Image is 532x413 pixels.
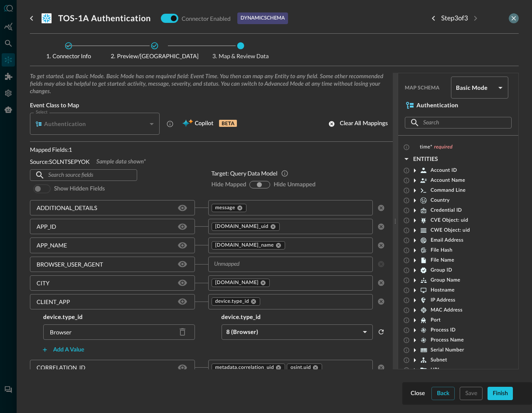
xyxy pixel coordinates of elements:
span: To get started, use Basic Mode. Basic Mode has one required field: Event Time. You then can map a... [30,73,393,95]
span: Connector Info [33,53,104,59]
span: Group Name [431,277,461,284]
div: show-all [249,181,270,188]
svg: Snowflake [42,13,52,23]
button: clear selected values [376,297,386,307]
span: metadata.correlation_uid [215,364,274,371]
button: Add a value [37,343,89,356]
div: [DOMAIN_NAME]_name [212,241,285,250]
span: Event Class to Map [30,102,393,109]
div: device.type_id [212,297,261,306]
span: time* [420,144,433,151]
span: CWE Object: uid [431,227,470,234]
svg: Authentication events report authentication session activities, including user attempts to log on... [166,120,174,128]
div: ENTITIES [413,154,438,164]
p: BETA [219,120,237,127]
span: Account ID [431,167,457,174]
span: Hide Unmapped [273,181,315,188]
label: Select [36,109,47,116]
button: go back [25,12,38,25]
span: Map Schema [405,85,448,91]
button: reset selected values [376,325,386,339]
button: CopilotBETA [177,117,242,131]
span: Process ID [431,327,456,334]
span: CVE Object: uid [431,217,468,224]
input: Search [423,115,493,131]
div: [DOMAIN_NAME] [212,279,270,287]
button: ENTITIES [401,152,443,166]
p: Step 3 of 3 [441,13,468,23]
button: Hide/Show source field [176,201,189,215]
span: Hostname [431,287,455,294]
button: Hide/Show source field [176,295,189,308]
svg: Query’s Data Model (QDM) is based on the Open Cybersecurity Schema Framework (OCSF). QDM aims to ... [281,170,288,177]
div: Browser [50,328,71,336]
span: [DOMAIN_NAME]_name [215,242,274,249]
span: Preview/[GEOGRAPHIC_DATA] [111,53,198,59]
div: osint.uid [287,364,322,372]
div: metadata.correlation_uid [212,364,286,372]
button: close-drawer [509,13,519,23]
span: MAC Address [431,307,463,314]
div: Finish [493,388,508,399]
h5: Authentication [416,101,458,109]
span: Process Name [431,337,464,344]
button: Clear all mappings [323,117,393,131]
span: Port [431,317,441,324]
span: [DOMAIN_NAME] [215,279,259,286]
span: osint.uid [291,364,311,371]
h5: device.type_id [208,313,387,321]
span: File Hash [431,247,453,254]
span: Map & Review Data [205,53,276,59]
button: Hide/Show source field [176,257,189,271]
input: Unmapped [211,259,369,270]
span: Credential ID [431,207,462,214]
span: URL [431,367,441,373]
p: Mapped Fields: 1 [30,145,198,154]
div: Close [411,388,425,399]
span: Email Address [431,237,463,244]
span: Show hidden fields [54,185,105,193]
button: Previous step [427,12,440,25]
span: required [434,144,453,151]
p: Connector Enabled [182,14,231,23]
div: Add a value [53,345,84,355]
button: Hide/Show source field [176,276,189,289]
h3: TOS-1A Authentication [58,13,151,23]
button: clear selected values [376,363,386,373]
div: BROWSER_USER_AGENT [37,260,103,269]
span: Account Name [431,177,465,184]
span: Subnet [431,357,447,364]
div: APP_ID [37,222,56,231]
span: Copilot [195,119,213,129]
span: File Name [431,257,454,264]
span: [DOMAIN_NAME]_uid [215,223,268,230]
div: APP_NAME [37,241,67,250]
p: Source: SOLNTSEPYOK [30,157,90,166]
p: Target: Query Data Model [212,169,278,178]
h5: Basic Mode [456,84,495,92]
div: message [212,204,246,212]
button: Hide/Show source field [176,220,189,233]
span: IP Address [431,297,456,304]
span: Sample data shown* [96,158,146,166]
p: dynamic schema [241,15,285,22]
input: Search source fields [48,168,118,183]
span: device.type_id [215,298,249,305]
div: CORRELATION_ID [37,363,85,372]
h5: Authentication [44,120,86,128]
button: Hide/Show source field [176,239,189,252]
span: Group ID [431,267,452,274]
span: Command Line [431,187,465,194]
button: clear selected values [376,203,386,213]
div: Clear all mappings [340,119,388,129]
div: [DOMAIN_NAME]_uid [212,223,280,231]
span: message [215,205,235,211]
button: clear selected values [376,278,386,288]
h5: 8 (Browser) [227,328,360,336]
div: Back [437,388,449,399]
div: CLIENT_APP [37,297,70,306]
span: Serial Number [431,347,464,354]
button: Hide/Show source field [176,361,189,374]
span: Country [431,197,450,204]
button: clear selected values [376,222,386,232]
